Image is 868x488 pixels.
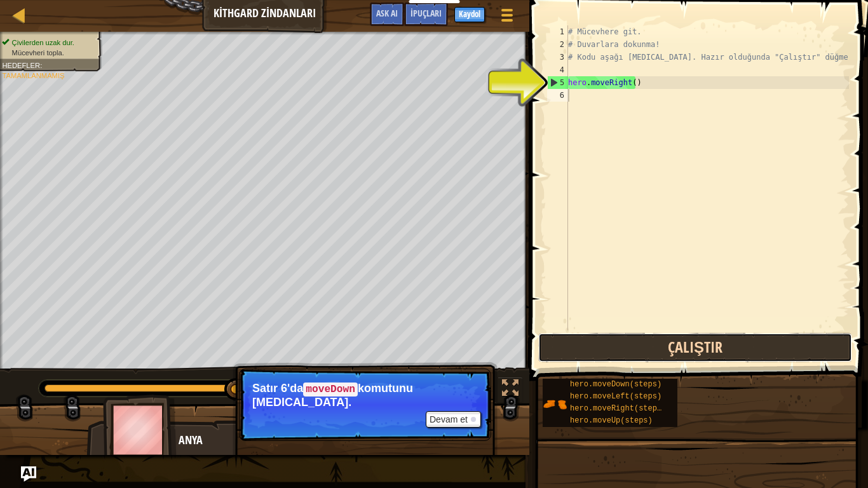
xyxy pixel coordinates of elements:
[454,7,485,22] button: Kaydol
[376,7,398,19] span: Ask AI
[2,61,40,69] span: Hedefler
[40,61,42,69] span: :
[2,48,95,58] li: Mücevheri topla.
[547,38,568,51] div: 2
[12,48,64,57] span: Mücevheri topla.
[2,37,95,48] li: Çivilerden uzak dur.
[543,392,567,416] img: portrait.png
[538,333,852,362] button: Çalıştır
[570,392,661,401] span: hero.moveLeft(steps)
[491,3,523,32] button: Oyun Menüsünü Göster
[570,404,666,413] span: hero.moveRight(steps)
[547,89,568,102] div: 6
[410,7,442,19] span: İpuçları
[547,51,568,64] div: 3
[547,64,568,76] div: 4
[426,411,481,428] button: Devam et
[548,76,568,89] div: 5
[498,377,523,403] button: Tam ekran değiştir
[303,383,358,396] code: moveDown
[370,3,404,26] button: Ask AI
[12,38,74,46] span: Çivilerden uzak dur.
[179,432,430,449] div: Anya
[547,25,568,38] div: 1
[570,380,661,389] span: hero.moveDown(steps)
[103,395,177,465] img: thang_avatar_frame.png
[252,382,478,409] p: Satır 6'da komutunu [MEDICAL_DATA].
[2,71,64,79] span: Tamamlanmamış
[21,466,36,482] button: Ask AI
[570,416,653,425] span: hero.moveUp(steps)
